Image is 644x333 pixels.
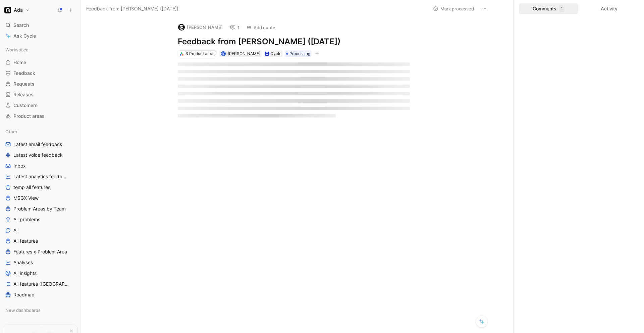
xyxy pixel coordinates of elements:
[3,90,78,100] a: Releases
[3,127,78,300] div: OtherLatest email feedbackLatest voice feedbackInboxLatest analytics feedbacktemp all featuresMSG...
[222,52,225,56] img: avatar
[3,161,78,171] a: Inbox
[3,204,78,214] a: Problem Areas by Team
[3,20,78,30] div: Search
[13,227,18,234] span: All
[228,51,260,56] span: [PERSON_NAME]
[13,291,35,298] span: Roadmap
[13,173,69,180] span: Latest analytics feedback
[178,24,185,31] img: logo
[3,100,78,110] a: Customers
[3,290,78,300] a: Roadmap
[3,172,78,182] a: Latest analytics feedback
[3,268,78,278] a: All insights
[430,4,477,13] button: Mark processed
[243,23,278,32] button: Add quote
[3,182,78,192] a: temp all features
[86,5,178,13] span: Feedback from [PERSON_NAME] ([DATE])
[13,270,37,277] span: All insights
[3,257,78,268] a: Analyses
[3,279,78,289] a: All features ([GEOGRAPHIC_DATA])
[285,50,312,57] div: Processing
[13,216,40,223] span: All problems
[3,111,78,121] a: Product areas
[3,247,78,257] a: Features x Problem Area
[13,184,50,191] span: temp all features
[3,45,78,55] div: Workspace
[3,150,78,160] a: Latest voice feedback
[3,236,78,246] a: All features
[3,127,78,137] div: Other
[13,21,29,29] span: Search
[289,50,310,57] span: Processing
[3,57,78,67] a: Home
[5,46,29,53] span: Workspace
[13,205,66,212] span: Problem Areas by Team
[5,128,17,135] span: Other
[3,305,78,317] div: New dashboards
[185,50,215,57] div: 3 Product areas
[14,7,23,13] h1: Ada
[3,225,78,235] a: All
[3,139,78,149] a: Latest email feedback
[4,7,11,13] img: Ada
[13,113,45,120] span: Product areas
[3,5,32,15] button: AdaAda
[13,238,38,244] span: All features
[13,91,34,98] span: Releases
[13,70,35,77] span: Feedback
[3,79,78,89] a: Requests
[3,68,78,78] a: Feedback
[270,50,281,57] div: Cycle
[13,152,63,158] span: Latest voice feedback
[13,248,67,255] span: Features x Problem Area
[13,162,26,169] span: Inbox
[178,36,410,47] h1: Feedback from [PERSON_NAME] ([DATE])
[13,102,38,109] span: Customers
[175,22,226,32] button: logo[PERSON_NAME]
[3,193,78,203] a: MSGX View
[13,141,62,148] span: Latest email feedback
[13,81,35,87] span: Requests
[227,23,243,32] button: 1
[3,31,78,41] a: Ask Cycle
[3,215,78,225] a: All problems
[13,32,36,40] span: Ask Cycle
[13,259,33,266] span: Analyses
[3,305,78,315] div: New dashboards
[5,307,41,314] span: New dashboards
[13,59,26,66] span: Home
[13,281,70,287] span: All features ([GEOGRAPHIC_DATA])
[13,195,39,201] span: MSGX View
